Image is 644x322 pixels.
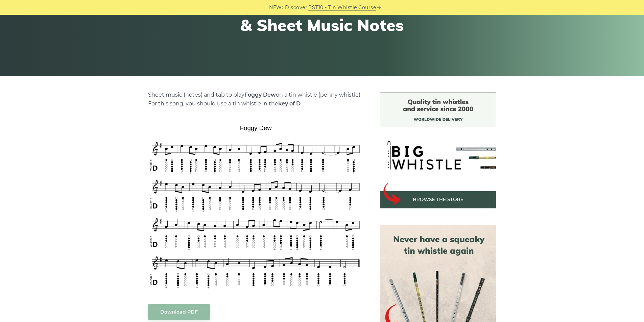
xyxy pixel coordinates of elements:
img: Foggy Dew Tin Whistle Tab & Sheet Music [148,122,364,290]
a: Download PDF [148,304,210,320]
a: PST10 - Tin Whistle Course [308,4,376,11]
span: NEW: [269,4,283,11]
strong: key of D [278,100,301,107]
span: Discover [285,4,307,11]
strong: Foggy Dew [244,92,276,98]
img: BigWhistle Tin Whistle Store [380,92,496,208]
p: Sheet music (notes) and tab to play on a tin whistle (penny whistle). For this song, you should u... [148,91,364,108]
